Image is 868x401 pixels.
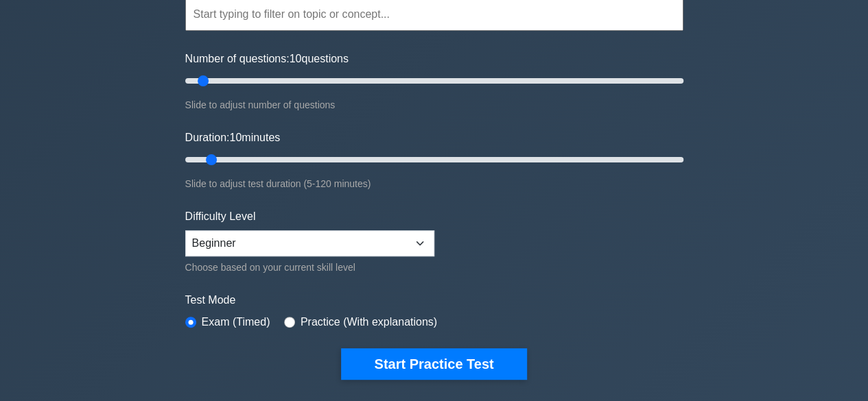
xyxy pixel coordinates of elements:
[229,132,242,143] span: 10
[341,348,526,380] button: Start Practice Test
[202,314,270,330] label: Exam (Timed)
[185,292,683,308] label: Test Mode
[185,175,683,192] div: Slide to adjust test duration (5-120 minutes)
[301,314,437,330] label: Practice (With explanations)
[290,53,302,64] span: 10
[185,130,281,146] label: Duration: minutes
[185,259,434,276] div: Choose based on your current skill level
[185,97,683,113] div: Slide to adjust number of questions
[185,51,349,67] label: Number of questions: questions
[185,208,256,225] label: Difficulty Level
